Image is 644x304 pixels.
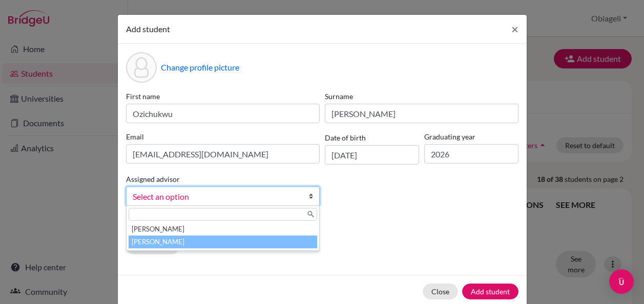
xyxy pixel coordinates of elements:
[126,174,180,184] label: Assigned advisor
[325,91,518,102] label: Surname
[126,222,518,235] p: Parents
[424,131,518,142] label: Graduating year
[129,223,317,236] li: [PERSON_NAME]
[126,91,320,102] label: First name
[129,236,317,248] li: [PERSON_NAME]
[325,132,366,143] label: Date of birth
[133,190,300,203] span: Select an option
[609,269,634,294] div: Open Intercom Messenger
[462,284,518,299] button: Add student
[126,52,157,83] div: Profile picture
[126,131,320,142] label: Email
[325,145,419,165] input: dd/mm/yyyy
[126,24,170,34] span: Add student
[423,284,458,299] button: Close
[503,15,527,43] button: Close
[511,21,518,36] span: ×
